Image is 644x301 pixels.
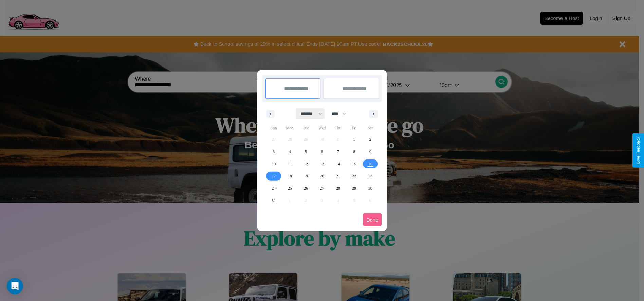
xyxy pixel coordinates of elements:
span: 8 [353,146,355,158]
button: 27 [314,182,330,194]
button: 12 [298,158,314,170]
button: 28 [330,182,346,194]
span: 4 [289,146,291,158]
span: 5 [305,146,307,158]
span: Sat [362,123,378,133]
button: 2 [362,133,378,146]
span: 21 [336,170,340,182]
span: 19 [304,170,308,182]
span: 3 [273,146,275,158]
span: Thu [330,123,346,133]
button: 29 [346,182,362,194]
button: 30 [362,182,378,194]
button: 14 [330,158,346,170]
span: 28 [336,182,340,194]
button: 16 [362,158,378,170]
span: 25 [288,182,292,194]
button: 18 [282,170,298,182]
span: 11 [288,158,292,170]
span: Fri [346,123,362,133]
span: 14 [336,158,340,170]
button: 6 [314,146,330,158]
span: 12 [304,158,308,170]
button: 8 [346,146,362,158]
span: 20 [320,170,324,182]
button: 22 [346,170,362,182]
div: Open Intercom Messenger [7,278,23,294]
span: Sun [266,123,282,133]
span: 1 [353,133,355,146]
button: 26 [298,182,314,194]
span: 26 [304,182,308,194]
div: Give Feedback [636,137,641,164]
span: 2 [369,133,371,146]
button: Done [363,213,382,226]
button: 1 [346,133,362,146]
span: 24 [272,182,276,194]
span: 30 [368,182,372,194]
button: 10 [266,158,282,170]
span: 9 [369,146,371,158]
span: 13 [320,158,324,170]
span: 27 [320,182,324,194]
span: Wed [314,123,330,133]
span: 16 [368,158,372,170]
span: 17 [272,170,276,182]
button: 25 [282,182,298,194]
button: 3 [266,146,282,158]
button: 4 [282,146,298,158]
button: 15 [346,158,362,170]
button: 13 [314,158,330,170]
button: 24 [266,182,282,194]
button: 31 [266,194,282,207]
span: 6 [321,146,323,158]
span: Mon [282,123,298,133]
span: 23 [368,170,372,182]
button: 7 [330,146,346,158]
span: 22 [352,170,356,182]
button: 21 [330,170,346,182]
span: 10 [272,158,276,170]
button: 23 [362,170,378,182]
span: 18 [288,170,292,182]
span: 29 [352,182,356,194]
span: 15 [352,158,356,170]
button: 11 [282,158,298,170]
span: 7 [337,146,339,158]
button: 20 [314,170,330,182]
span: 31 [272,194,276,207]
button: 17 [266,170,282,182]
button: 19 [298,170,314,182]
span: Tue [298,123,314,133]
button: 5 [298,146,314,158]
button: 9 [362,146,378,158]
